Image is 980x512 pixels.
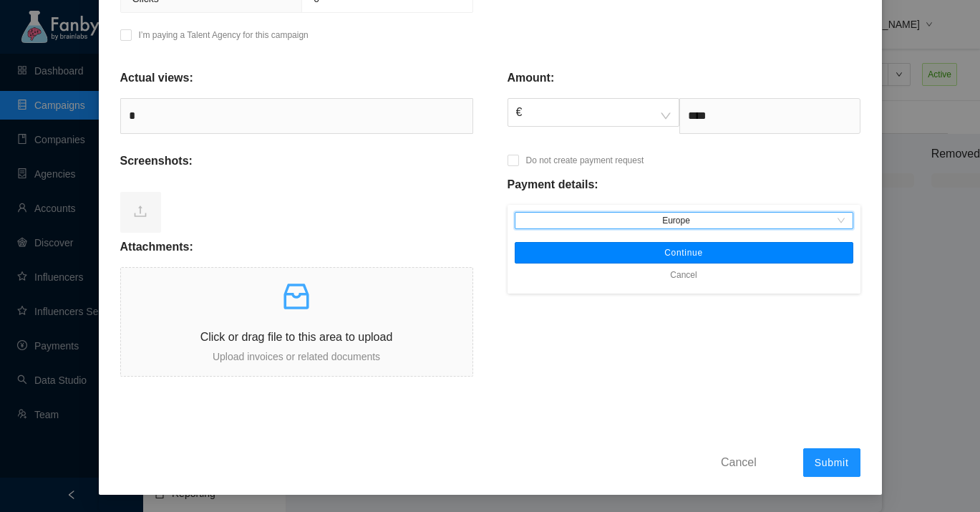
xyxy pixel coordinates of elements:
[279,279,314,314] span: inbox
[815,457,849,468] span: Submit
[508,69,555,87] p: Amount:
[516,99,671,126] span: €
[515,242,853,264] button: Continue
[121,349,472,364] p: Upload invoices or related documents
[520,213,848,228] span: Europe
[120,153,193,170] p: Screenshots:
[803,448,860,477] button: Submit
[508,176,598,193] p: Payment details:
[133,204,147,218] span: upload
[121,268,472,376] span: inboxClick or drag file to this area to uploadUpload invoices or related documents
[121,328,472,346] p: Click or drag file to this area to upload
[120,69,193,87] p: Actual views:
[710,450,767,473] button: Cancel
[526,153,644,168] p: Do not create payment request
[664,247,703,259] span: Continue
[659,264,707,286] button: Cancel
[139,28,309,42] p: I’m paying a Talent Agency for this campaign
[670,268,697,282] span: Cancel
[721,453,757,471] span: Cancel
[120,238,193,256] p: Attachments:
